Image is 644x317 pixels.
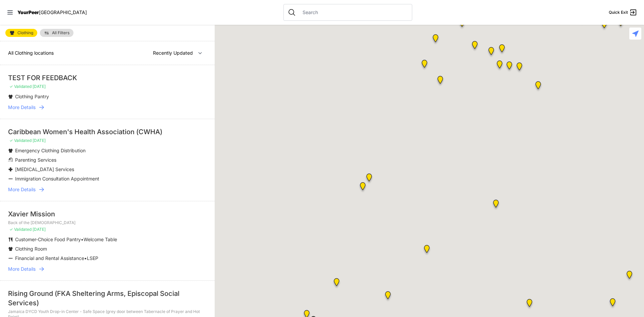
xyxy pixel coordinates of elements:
span: Welcome Table [84,236,117,242]
div: Manhattan [431,34,440,45]
span: • [84,255,87,261]
span: ✓ Validated [9,84,32,89]
span: All Clothing locations [8,50,54,56]
div: Rising Ground (FKA Sheltering Arms, Episcopal Social Services) [8,289,207,308]
span: Clothing Pantry [15,94,49,99]
span: [GEOGRAPHIC_DATA] [39,9,87,15]
a: More Details [8,104,207,111]
span: Clothing [17,31,33,35]
div: The PILLARS – Holistic Recovery Support [471,41,479,52]
span: Financial and Rental Assistance [15,255,84,261]
div: Avenue Church [492,200,500,210]
span: [DATE] [33,227,46,232]
div: Xavier Mission [8,209,207,219]
a: More Details [8,186,207,193]
a: Clothing [5,29,37,37]
span: Parenting Services [15,157,56,163]
span: YourPeer [17,9,39,15]
div: The Bronx Pride Center [616,18,625,29]
div: Uptown/Harlem DYCD Youth Drop-in Center [487,47,495,58]
div: Manhattan [423,245,431,256]
span: ✓ Validated [9,138,32,143]
span: Quick Exit [609,10,628,15]
span: ✓ Validated [9,227,32,232]
span: Immigration Consultation Appointment [15,176,99,181]
div: Fancy Thrift Shop [525,299,534,310]
div: Harm Reduction Center [578,14,586,25]
span: More Details [8,186,36,193]
div: Manhattan [498,44,506,55]
span: Customer-Choice Food Pantry [15,236,81,242]
a: YourPeer[GEOGRAPHIC_DATA] [17,10,87,14]
span: [DATE] [33,84,46,89]
span: Emergency Clothing Distribution [15,148,86,153]
span: All Filters [52,31,69,35]
div: Caribbean Women's Health Association (CWHA) [8,127,207,137]
div: Ford Hall [420,60,429,70]
span: More Details [8,104,36,111]
div: TEST FOR FEEDBACK [8,73,207,83]
span: [MEDICAL_DATA] Services [15,166,74,172]
div: Manhattan [505,61,514,72]
span: Clothing Room [15,246,47,252]
a: More Details [8,266,207,272]
p: Back of the [DEMOGRAPHIC_DATA] [8,220,207,225]
div: The Cathedral Church of St. John the Divine [436,76,444,87]
div: Pathways Adult Drop-In Program [365,173,373,184]
span: LSEP [87,255,98,261]
a: All Filters [40,29,73,37]
span: • [81,236,84,242]
span: More Details [8,266,36,272]
div: Main Location [534,81,542,92]
div: 9th Avenue Drop-in Center [332,278,341,289]
div: East Harlem [515,62,524,73]
input: Search [299,9,408,16]
span: [DATE] [33,138,46,143]
a: Quick Exit [609,8,637,16]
